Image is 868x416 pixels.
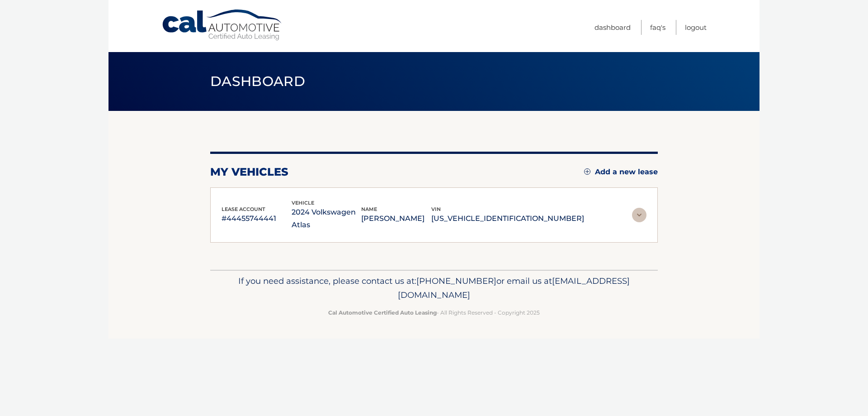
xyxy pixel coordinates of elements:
img: accordion-rest.svg [632,208,646,222]
span: Dashboard [210,73,305,90]
span: [PHONE_NUMBER] [416,276,496,286]
strong: Cal Automotive Certified Auto Leasing [328,309,437,316]
a: Logout [685,20,707,35]
a: FAQ's [650,20,665,35]
p: #44455744441 [222,212,292,225]
a: Add a new lease [584,167,658,177]
a: Cal Automotive [161,9,283,41]
p: - All Rights Reserved - Copyright 2025 [216,308,652,317]
span: vin [431,206,441,212]
p: [US_VEHICLE_IDENTIFICATION_NUMBER] [431,212,584,225]
p: 2024 Volkswagen Atlas [292,206,362,231]
p: If you need assistance, please contact us at: or email us at [216,274,652,303]
span: lease account [222,206,265,212]
img: add.svg [584,168,590,175]
span: vehicle [292,200,314,206]
span: name [361,206,377,212]
p: [PERSON_NAME] [361,212,431,225]
h2: my vehicles [210,165,288,179]
a: Dashboard [594,20,631,35]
